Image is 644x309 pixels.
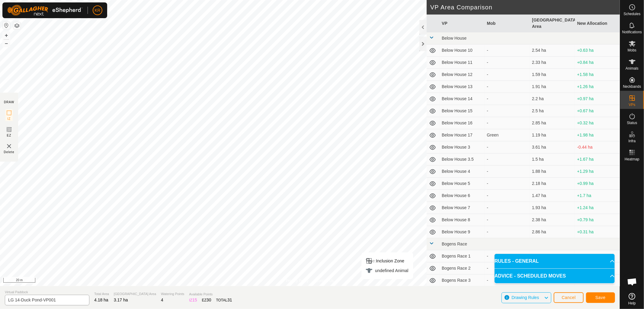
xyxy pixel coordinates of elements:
[161,291,184,297] span: Watering Points
[530,105,575,117] td: 2.5 ha
[439,250,484,262] td: Bogens Race 1
[487,277,527,284] div: -
[430,4,620,11] h2: VP Area Comparison
[575,44,620,57] td: +0.63 ha
[439,153,484,166] td: Below House 3.5
[4,150,14,154] span: Delete
[94,297,108,302] span: 4.18 ha
[7,5,83,16] img: Gallagher Logo
[487,71,527,78] div: -
[487,156,527,163] div: -
[487,108,527,114] div: -
[575,153,620,166] td: +1.67 ha
[94,291,109,297] span: Total Area
[439,262,484,274] td: Bogens Race 2
[620,291,644,307] a: Help
[13,22,21,29] button: Map Layers
[95,7,100,14] span: KR
[487,205,527,211] div: -
[3,40,10,47] button: –
[530,202,575,214] td: 1.93 ha
[575,129,620,141] td: +1.98 ha
[442,36,467,41] span: Below House
[202,297,211,303] div: EZ
[628,301,636,305] span: Help
[575,250,620,262] td: +2.25 ha
[487,59,527,66] div: -
[487,120,527,126] div: -
[623,85,641,88] span: Neckbands
[3,22,10,29] button: Reset Map
[530,57,575,69] td: 2.33 ha
[439,117,484,129] td: Below House 16
[575,93,620,105] td: +0.97 ha
[495,258,539,265] span: RULES - GENERAL
[439,15,484,32] th: VP
[5,143,13,150] img: VP
[439,274,484,287] td: Bogens Race 3
[114,297,128,302] span: 3.17 ha
[628,139,636,143] span: Infra
[487,180,527,187] div: -
[530,129,575,141] td: 1.19 ha
[575,141,620,153] td: -0.44 ha
[575,81,620,93] td: +1.26 ha
[365,257,408,265] div: Inclusion Zone
[439,44,484,57] td: Below House 10
[622,30,642,34] span: Notifications
[487,229,527,235] div: -
[586,292,615,303] button: Save
[439,129,484,141] td: Below House 17
[207,297,211,302] span: 30
[189,292,232,297] span: Available Points
[5,290,89,295] span: Virtual Paddock
[487,192,527,199] div: -
[442,242,467,246] span: Bogens Race
[439,166,484,178] td: Below House 4
[485,15,530,32] th: Mob
[439,141,484,153] td: Below House 3
[487,217,527,223] div: -
[595,295,606,300] span: Save
[575,214,620,226] td: +0.79 ha
[439,190,484,202] td: Below House 6
[575,15,620,32] th: New Allocation
[495,272,566,280] span: ADVICE - SCHEDULED MOVES
[530,44,575,57] td: 2.54 ha
[439,93,484,105] td: Below House 14
[365,267,408,274] div: undefined Animal
[575,202,620,214] td: +1.24 ha
[530,81,575,93] td: 1.91 ha
[530,250,575,262] td: 0.92 ha
[316,278,334,284] a: Contact Us
[554,292,584,303] button: Cancel
[4,100,14,104] div: DRAW
[3,32,10,39] button: +
[627,121,637,125] span: Status
[487,144,527,150] div: -
[530,153,575,166] td: 1.5 ha
[530,214,575,226] td: 2.38 ha
[439,214,484,226] td: Below House 8
[192,297,197,302] span: 15
[623,273,641,291] a: Open chat
[530,93,575,105] td: 2.2 ha
[530,190,575,202] td: 1.47 ha
[439,226,484,238] td: Below House 9
[487,84,527,90] div: -
[626,67,639,70] span: Animals
[575,117,620,129] td: +0.32 ha
[530,141,575,153] td: 3.61 ha
[575,166,620,178] td: +1.29 ha
[439,202,484,214] td: Below House 7
[286,278,309,284] a: Privacy Policy
[495,254,615,268] p-accordion-header: RULES - GENERAL
[227,297,232,302] span: 31
[161,297,163,302] span: 4
[439,57,484,69] td: Below House 11
[487,265,527,271] div: -
[511,295,539,300] span: Drawing Rules
[487,253,527,259] div: -
[628,48,636,52] span: Mobs
[216,297,232,303] div: TOTAL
